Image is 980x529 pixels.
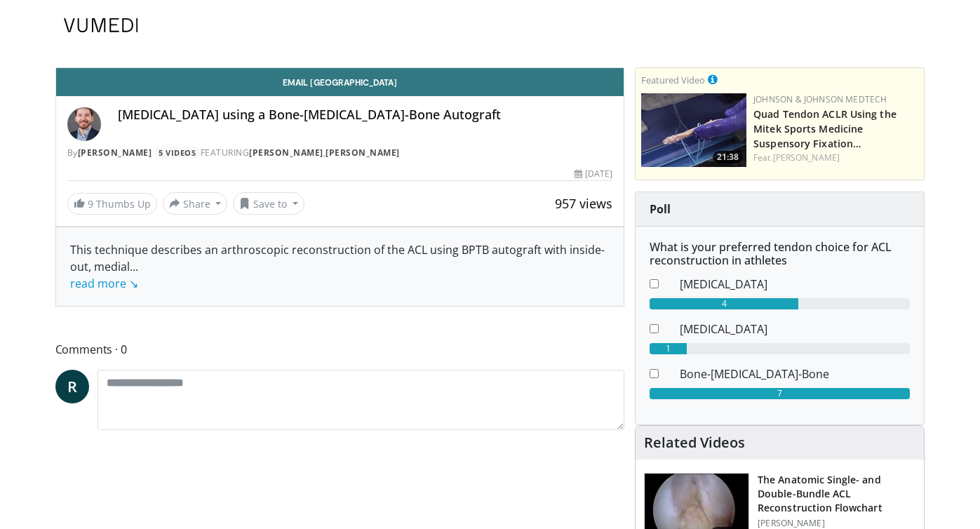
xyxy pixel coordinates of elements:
[669,366,920,382] dd: Bone-[MEDICAL_DATA]-Bone
[88,197,93,210] span: 9
[67,147,613,159] div: By FEATURING ,
[650,343,687,354] div: 1
[753,152,918,164] div: Feat.
[644,434,745,451] h4: Related Videos
[641,93,746,167] a: 21:38
[641,74,705,86] small: Featured Video
[758,518,915,529] p: [PERSON_NAME]
[575,168,612,180] div: [DATE]
[70,276,138,291] a: read more ↘
[163,192,228,215] button: Share
[555,195,612,212] span: 957 views
[753,93,887,105] a: Johnson & Johnson MedTech
[773,152,840,163] a: [PERSON_NAME]
[650,298,798,309] div: 4
[67,107,101,141] img: Avatar
[650,241,910,267] h6: What is your preferred tendon choice for ACL reconstruction in athletes
[325,147,400,159] a: [PERSON_NAME]
[713,151,743,163] span: 21:38
[650,388,910,399] div: 7
[154,147,201,159] a: 5 Videos
[70,241,610,292] div: This technique describes an arthroscopic reconstruction of the ACL using BPTB autograft with insi...
[55,340,625,359] span: Comments 0
[753,106,918,150] h3: Quad Tendon ACLR Using the Mitek Sports Medicine Suspensory Fixation System
[233,192,304,215] button: Save to
[641,93,746,167] img: b78fd9da-dc16-4fd1-a89d-538d899827f1.150x105_q85_crop-smart_upscale.jpg
[669,276,920,293] dd: [MEDICAL_DATA]
[758,473,915,515] h3: The Anatomic Single- and Double-Bundle ACL Reconstruction Flowchart
[669,321,920,337] dd: [MEDICAL_DATA]
[753,107,897,150] a: Quad Tendon ACLR Using the Mitek Sports Medicine Suspensory Fixation…
[118,107,613,123] h4: [MEDICAL_DATA] using a Bone-[MEDICAL_DATA]-Bone Autograft
[56,68,624,96] a: Email [GEOGRAPHIC_DATA]
[650,201,671,217] strong: Poll
[55,370,89,403] a: R
[64,18,138,32] img: VuMedi Logo
[249,147,323,159] a: [PERSON_NAME]
[708,72,718,87] a: This is paid for by Johnson & Johnson MedTech
[67,193,157,215] a: 9 Thumbs Up
[78,147,152,159] a: [PERSON_NAME]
